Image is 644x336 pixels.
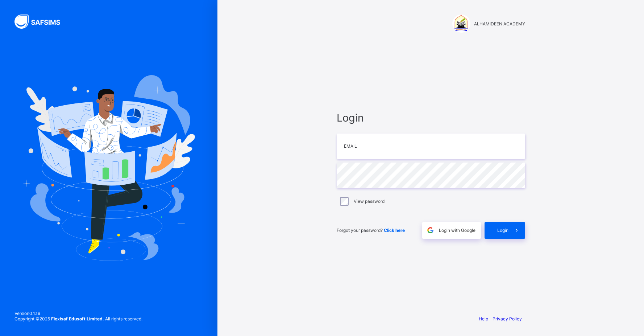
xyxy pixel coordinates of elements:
a: Click here [384,228,405,233]
a: Help [479,316,488,321]
span: Login [337,111,525,124]
span: Version 0.1.19 [14,311,142,316]
img: google.396cfc9801f0270233282035f929180a.svg [426,226,435,234]
img: SAFSIMS Logo [14,15,69,29]
a: Privacy Policy [493,316,522,321]
span: Login [497,228,508,233]
img: Hero Image [22,75,195,261]
span: Copyright © 2025 All rights reserved. [14,316,142,321]
span: ALHAMIDEEN ACADEMY [474,21,525,26]
strong: Flexisaf Edusoft Limited. [51,316,104,321]
span: Forgot your password? [337,228,405,233]
label: View password [354,198,385,204]
span: Login with Google [439,228,475,233]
